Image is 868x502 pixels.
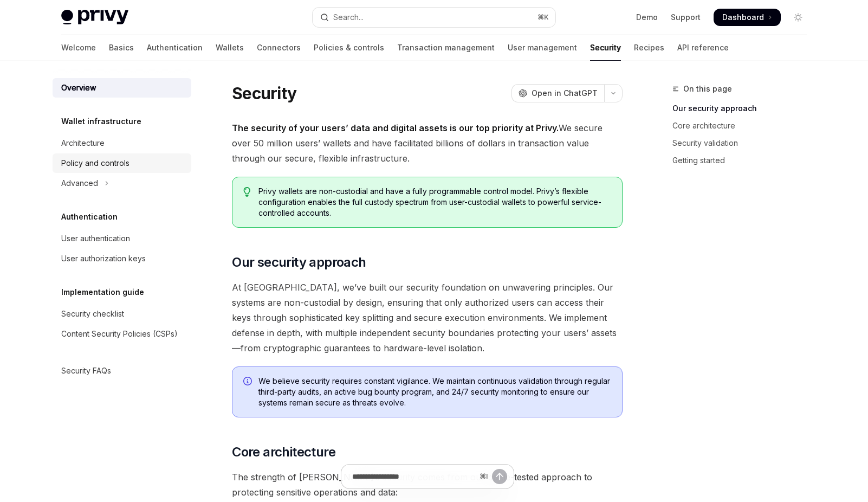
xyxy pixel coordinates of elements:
[333,11,364,24] div: Search...
[590,35,621,61] a: Security
[53,133,191,153] a: Architecture
[216,35,244,61] a: Wallets
[61,81,96,94] div: Overview
[314,35,384,61] a: Policies & controls
[672,117,815,134] a: Core architecture
[672,152,815,169] a: Getting started
[147,35,203,61] a: Authentication
[232,83,296,103] h1: Security
[53,249,191,268] a: User authorization keys
[232,443,335,461] span: Core architecture
[61,210,118,223] h5: Authentication
[61,137,105,150] div: Architecture
[511,84,604,102] button: Open in ChatGPT
[53,324,191,344] a: Content Security Policies (CSPs)
[243,377,254,388] svg: Info
[53,78,191,98] a: Overview
[61,115,141,128] h5: Wallet infrastructure
[537,13,549,22] span: ⌘ K
[243,187,251,197] svg: Tip
[61,364,111,377] div: Security FAQs
[109,35,134,61] a: Basics
[53,304,191,324] a: Security checklist
[677,35,729,61] a: API reference
[672,134,815,152] a: Security validation
[53,153,191,173] a: Policy and controls
[53,229,191,248] a: User authentication
[61,10,128,25] img: light logo
[258,186,611,218] span: Privy wallets are non-custodial and have a fully programmable control model. Privy’s flexible con...
[672,100,815,117] a: Our security approach
[61,307,124,320] div: Security checklist
[258,376,611,408] span: We believe security requires constant vigilance. We maintain continuous validation through regula...
[532,88,598,99] span: Open in ChatGPT
[61,157,129,170] div: Policy and controls
[61,35,96,61] a: Welcome
[61,327,178,340] div: Content Security Policies (CSPs)
[61,286,144,299] h5: Implementation guide
[683,82,732,95] span: On this page
[492,469,507,484] button: Send message
[714,9,781,26] a: Dashboard
[671,12,701,23] a: Support
[232,280,623,356] span: At [GEOGRAPHIC_DATA], we’ve built our security foundation on unwavering principles. Our systems a...
[61,232,130,245] div: User authentication
[53,173,191,193] button: Toggle Advanced section
[397,35,495,61] a: Transaction management
[61,177,98,190] div: Advanced
[232,123,559,133] strong: The security of your users’ data and digital assets is our top priority at Privy.
[313,8,555,27] button: Open search
[636,12,658,23] a: Demo
[634,35,664,61] a: Recipes
[352,465,475,488] input: Ask a question...
[508,35,577,61] a: User management
[232,254,366,271] span: Our security approach
[789,9,807,26] button: Toggle dark mode
[61,252,146,265] div: User authorization keys
[53,361,191,381] a: Security FAQs
[257,35,301,61] a: Connectors
[232,120,623,166] span: We secure over 50 million users’ wallets and have facilitated billions of dollars in transaction ...
[722,12,764,23] span: Dashboard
